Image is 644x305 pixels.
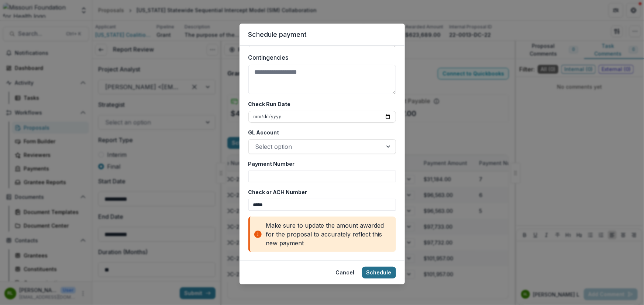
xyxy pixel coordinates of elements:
button: Cancel [331,267,359,278]
label: Contingencies [248,53,392,62]
label: GL Account [248,129,392,136]
label: Check or ACH Number [248,188,392,196]
label: Payment Number [248,160,392,168]
button: Schedule [362,267,396,278]
header: Schedule payment [240,24,405,46]
label: Check Run Date [248,100,392,108]
div: Make sure to update the amount awarded for the proposal to accurately reflect this new payment [248,217,396,252]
